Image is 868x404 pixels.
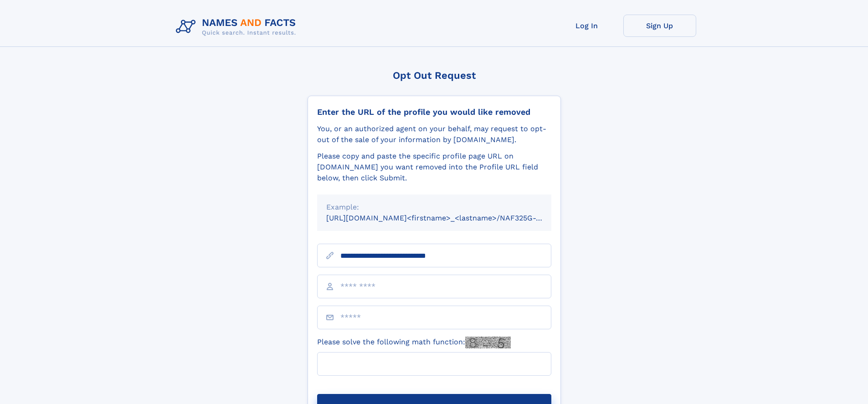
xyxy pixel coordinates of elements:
div: Example: [326,202,542,213]
div: Opt Out Request [308,70,561,81]
div: You, or an authorized agent on your behalf, may request to opt-out of the sale of your informatio... [317,123,551,145]
label: Please solve the following math function: [317,337,511,348]
small: [URL][DOMAIN_NAME]<firstname>_<lastname>/NAF325G-xxxxxxxx [326,214,569,222]
div: Enter the URL of the profile you would like removed [317,107,551,117]
a: Log In [550,15,623,37]
a: Sign Up [623,15,696,37]
img: Logo Names and Facts [172,15,303,39]
div: Please copy and paste the specific profile page URL on [DOMAIN_NAME] you want removed into the Pr... [317,151,551,184]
